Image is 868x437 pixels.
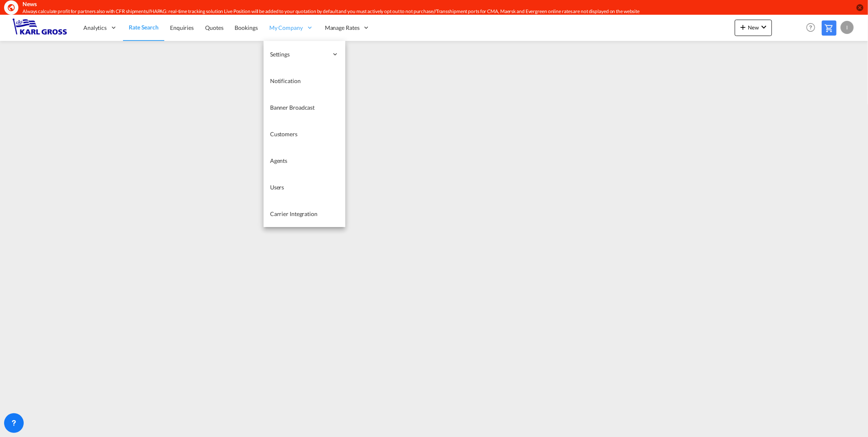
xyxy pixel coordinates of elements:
a: Agents [264,147,345,174]
span: Customers [270,131,298,137]
a: Quotes [199,14,229,41]
img: 3269c73066d711f095e541db4db89301.png [12,18,67,37]
div: I [841,21,854,34]
div: My Company [264,14,319,41]
md-icon: icon-earth [7,3,16,11]
a: Banner Broadcast [264,94,345,121]
span: Users [270,184,284,191]
div: Analytics [78,14,123,41]
span: Agents [270,157,287,164]
span: New [738,24,769,31]
a: Enquiries [164,14,199,41]
div: Manage Rates [319,14,376,41]
div: Settings [264,41,345,68]
span: Bookings [235,24,258,31]
span: Notification [270,77,301,84]
span: Quotes [205,24,223,31]
span: Rate Search [129,24,159,31]
span: Analytics [83,24,107,32]
span: Manage Rates [325,24,360,32]
a: Users [264,174,345,200]
span: Enquiries [170,24,194,31]
a: Notification [264,68,345,94]
button: icon-plus 400-fgNewicon-chevron-down [735,20,772,36]
a: Customers [264,121,345,147]
button: icon-close-circle [856,3,864,11]
div: Help [804,20,822,35]
md-icon: icon-plus 400-fg [738,22,748,32]
span: My Company [269,24,303,32]
div: Always calculate profit for partners also with CFR shipments//HAPAG: real-time tracking solution ... [22,8,735,15]
a: Bookings [229,14,264,41]
a: Rate Search [123,14,164,41]
span: Help [804,20,818,34]
span: Carrier Integration [270,210,318,217]
span: Banner Broadcast [270,104,315,111]
a: Carrier Integration [264,200,345,227]
md-icon: icon-chevron-down [759,22,769,32]
span: Settings [270,50,328,59]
